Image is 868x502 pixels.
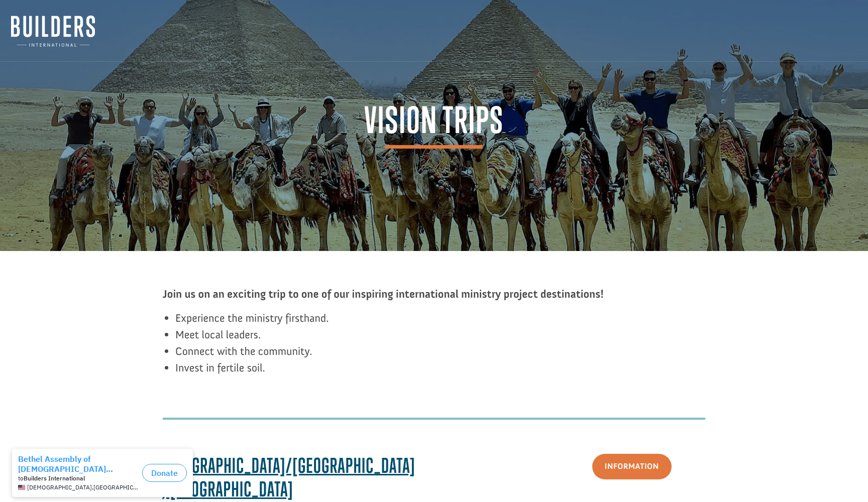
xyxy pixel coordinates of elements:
button: Donate [142,20,187,38]
span: Experience the ministry firsthand. [175,311,329,325]
a: Information [592,454,672,479]
div: to [18,31,138,38]
strong: Join us on an exciting trip to one of our inspiring international ministry project destinations! [163,287,604,301]
span: Connect with the community. [175,344,312,358]
div: Bethel Assembly of [DEMOGRAPHIC_DATA] donated $1,000 [18,10,138,30]
strong: Builders International [24,31,85,38]
span: [DEMOGRAPHIC_DATA] , [GEOGRAPHIC_DATA] [27,40,138,47]
span: Vision Trips [364,102,504,148]
span: [GEOGRAPHIC_DATA]/[GEOGRAPHIC_DATA], [GEOGRAPHIC_DATA] [163,453,415,501]
img: Builders International [11,16,95,47]
span: Invest in fertile soil. [175,361,265,374]
span: Meet local leaders. [175,328,261,341]
img: US.png [18,40,25,47]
